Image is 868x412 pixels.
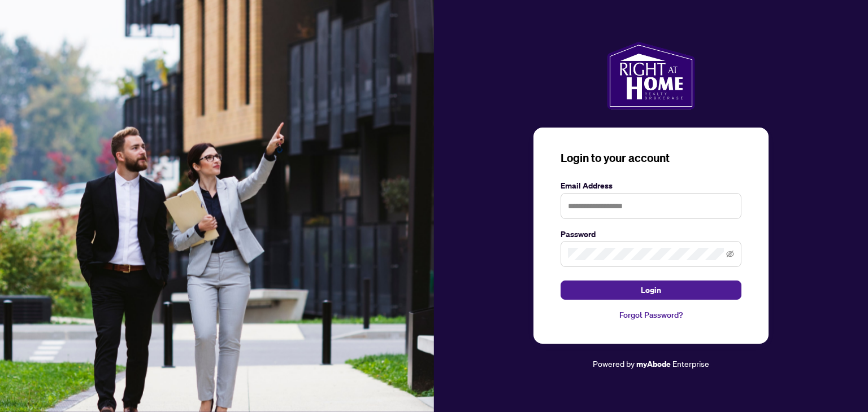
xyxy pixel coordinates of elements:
[636,358,671,370] a: myAbode
[607,42,695,109] img: ma-logo
[561,228,741,240] label: Password
[672,358,709,369] span: Enterprise
[561,179,741,192] label: Email Address
[593,358,635,369] span: Powered by
[561,150,741,166] h3: Login to your account
[641,281,661,299] span: Login
[726,250,734,258] span: eye-invisible
[561,280,741,300] button: Login
[561,309,741,321] a: Forgot Password?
